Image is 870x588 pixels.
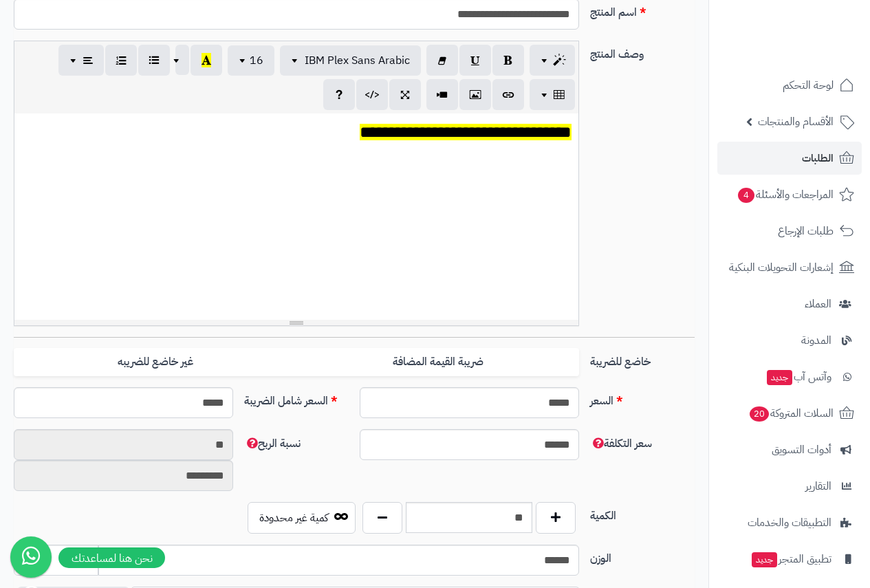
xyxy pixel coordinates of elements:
button: 16 [228,45,274,76]
span: المراجعات والأسئلة [737,185,834,204]
span: السلات المتروكة [748,404,834,423]
span: الأقسام والمنتجات [758,112,834,131]
span: التقارير [805,477,831,496]
a: الطلبات [717,142,862,175]
span: الطلبات [802,149,834,168]
a: السلات المتروكة20 [717,397,862,430]
a: العملاء [717,287,862,320]
span: جديد [752,552,777,567]
span: 20 [750,406,769,422]
label: الكمية [585,502,700,524]
a: المراجعات والأسئلة4 [717,178,862,211]
span: أدوات التسويق [772,440,831,459]
a: التطبيقات والخدمات [717,506,862,539]
label: غير خاضع للضريبه [14,348,296,376]
span: IBM Plex Sans Arabic [305,52,410,69]
label: الوزن [585,545,700,567]
span: وآتس آب [765,367,831,386]
a: طلبات الإرجاع [717,215,862,248]
a: أدوات التسويق [717,433,862,466]
label: وصف المنتج [585,41,700,63]
span: نسبة الربح [244,435,301,452]
a: التقارير [717,470,862,503]
a: وآتس آبجديد [717,360,862,393]
a: إشعارات التحويلات البنكية [717,251,862,284]
a: لوحة التحكم [717,69,862,102]
label: السعر [585,387,700,409]
span: المدونة [801,331,831,350]
span: جديد [767,370,792,385]
label: خاضع للضريبة [585,348,700,370]
span: لوحة التحكم [783,76,834,95]
button: IBM Plex Sans Arabic [280,45,421,76]
span: العملاء [805,294,831,314]
span: إشعارات التحويلات البنكية [729,258,834,277]
span: 4 [738,188,754,203]
a: المدونة [717,324,862,357]
span: طلبات الإرجاع [778,221,834,241]
label: ضريبة القيمة المضافة [296,348,579,376]
span: سعر التكلفة [590,435,652,452]
span: تطبيق المتجر [750,549,831,569]
span: 16 [250,52,263,69]
label: السعر شامل الضريبة [239,387,354,409]
a: تطبيق المتجرجديد [717,543,862,576]
span: التطبيقات والخدمات [748,513,831,532]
